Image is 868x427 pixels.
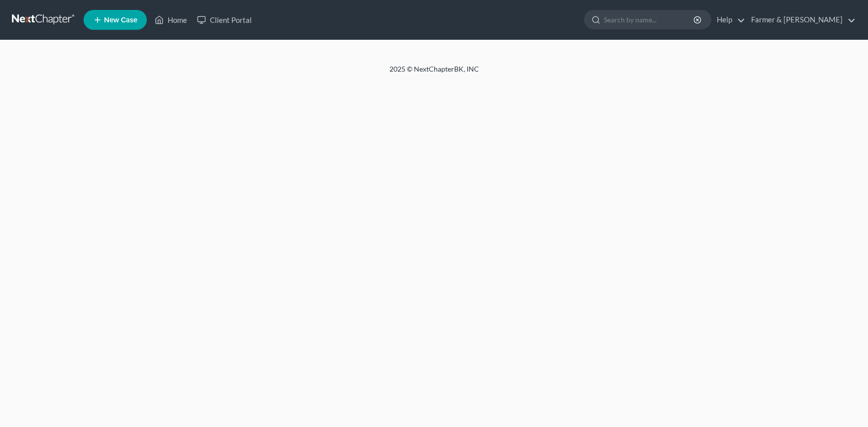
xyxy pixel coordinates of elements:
a: Client Portal [192,11,257,29]
input: Search by name... [604,10,695,29]
span: New Case [104,16,137,24]
a: Help [712,11,745,29]
a: Farmer & [PERSON_NAME] [746,11,856,29]
a: Home [150,11,192,29]
div: 2025 © NextChapterBK, INC [151,64,718,82]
